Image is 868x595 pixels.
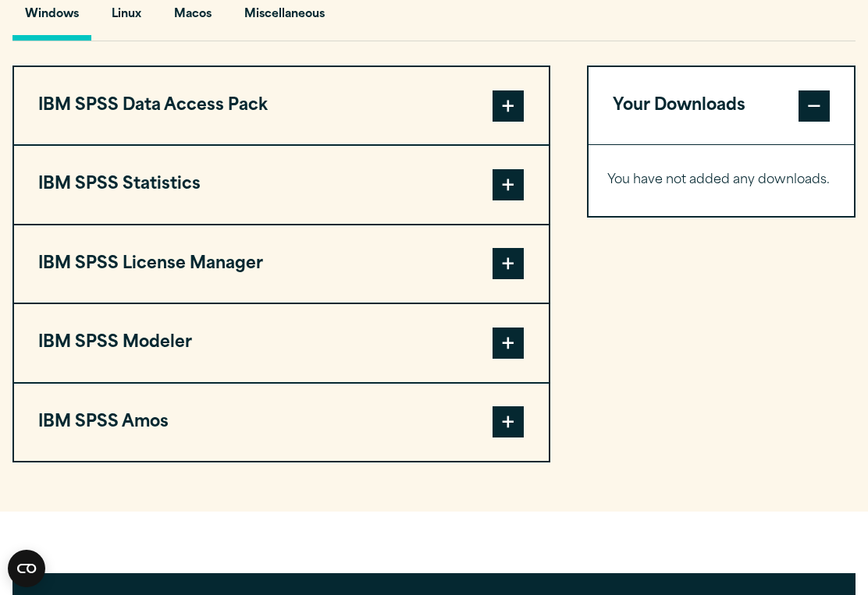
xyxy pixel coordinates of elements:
[589,144,854,216] div: Your Downloads
[8,550,45,587] button: Open CMP widget
[14,146,549,223] button: IBM SPSS Statistics
[14,304,549,381] button: IBM SPSS Modeler
[14,225,549,303] button: IBM SPSS License Manager
[589,67,854,144] button: Your Downloads
[14,384,549,461] button: IBM SPSS Amos
[14,67,549,144] button: IBM SPSS Data Access Pack
[607,169,835,192] p: You have not added any downloads.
